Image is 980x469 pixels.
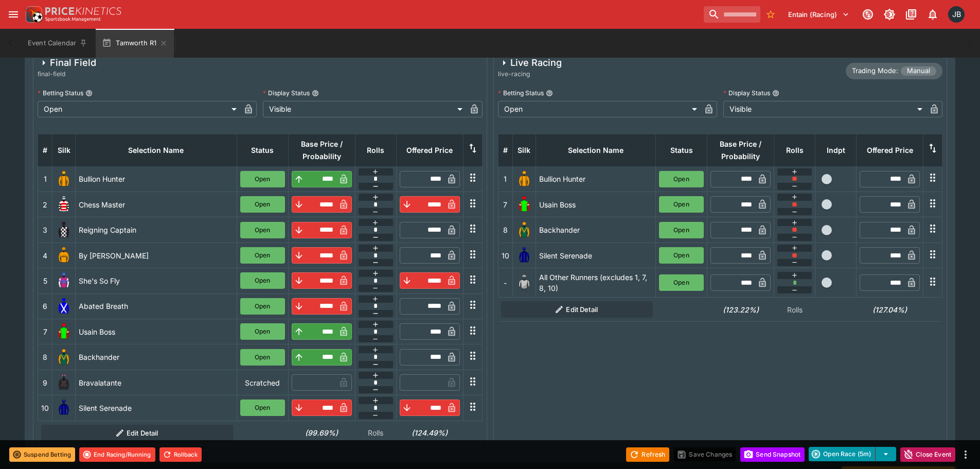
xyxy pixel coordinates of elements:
span: Manual [901,66,936,76]
td: 7 [38,319,52,344]
button: Open [240,349,285,366]
th: Silk [512,134,536,166]
button: Documentation [902,5,920,24]
p: Betting Status [498,89,544,97]
td: 10 [38,395,52,421]
button: Open [240,196,285,213]
th: Status [237,134,288,166]
button: Edit Detail [41,425,234,441]
td: 1 [498,166,512,192]
img: runner 7 [56,323,72,340]
button: Betting Status [546,90,553,97]
button: End Racing/Running [79,447,155,462]
button: Open [240,298,285,315]
p: Display Status [263,89,310,97]
h6: (127.04%) [860,304,920,315]
th: Base Price / Probability [707,134,774,166]
div: Visible [263,101,466,117]
td: Backhander [536,217,656,242]
td: Usain Boss [76,319,237,344]
td: 8 [38,344,52,370]
th: # [498,134,512,166]
button: Toggle light/dark mode [880,5,899,24]
button: Open [240,323,285,340]
td: Abated Breath [76,293,237,319]
th: Independent [815,134,857,166]
button: Edit Detail [501,301,653,318]
button: Close Event [900,447,955,462]
td: Usain Boss [536,192,656,217]
p: Rolls [358,427,393,438]
img: runner 8 [516,222,532,238]
img: Sportsbook Management [45,17,101,22]
td: - [498,268,512,298]
button: Open [659,196,704,213]
h6: (124.49%) [399,427,460,438]
p: Display Status [723,89,770,97]
td: Chess Master [76,192,237,217]
button: Send Snapshot [740,447,805,462]
h6: (123.22%) [710,304,771,315]
img: runner 1 [516,171,532,187]
img: runner 10 [516,247,532,264]
div: Visible [723,101,926,117]
img: runner 2 [56,196,72,213]
td: Silent Serenade [536,242,656,268]
button: Betting Status [85,90,93,97]
button: select merge strategy [876,447,896,461]
td: 4 [38,242,52,268]
th: Offered Price [857,134,923,166]
img: runner 4 [56,247,72,264]
th: Base Price / Probability [288,134,355,166]
td: 8 [498,217,512,242]
h6: (99.69%) [291,427,352,438]
td: 9 [38,370,52,395]
button: Event Calendar [22,29,94,58]
button: Open [659,171,704,187]
div: Open [498,101,701,117]
button: Josh Brown [945,3,968,26]
img: PriceKinetics Logo [23,4,43,25]
td: Bravalatante [76,370,237,395]
button: Notifications [923,5,942,24]
button: Open [659,222,704,238]
p: Scratched [240,377,285,388]
div: Live Racing [498,57,562,69]
div: Open [38,101,240,117]
button: Open [240,399,285,416]
td: 5 [38,268,52,293]
img: runner 9 [56,374,72,391]
th: Selection Name [76,134,237,166]
p: Betting Status [38,89,83,97]
button: Refresh [626,447,669,462]
th: # [38,134,52,166]
div: Josh Brown [948,6,965,23]
td: Reigning Captain [76,217,237,242]
td: 7 [498,192,512,217]
img: PriceKinetics [45,7,121,15]
img: runner 3 [56,222,72,238]
p: Rolls [777,304,812,315]
input: search [704,6,760,23]
img: runner 1 [56,171,72,187]
button: Open [240,222,285,238]
button: Open [659,247,704,264]
span: live-racing [498,69,562,79]
img: runner 5 [56,272,72,289]
td: All Other Runners (excludes 1, 7, 8, 10) [536,268,656,298]
button: Display Status [772,90,779,97]
th: Silk [52,134,76,166]
button: Display Status [312,90,319,97]
img: runner 10 [56,399,72,416]
td: By [PERSON_NAME] [76,242,237,268]
th: Rolls [774,134,815,166]
button: Select Tenant [782,6,856,23]
td: Bullion Hunter [76,166,237,192]
button: Open [659,274,704,291]
td: Silent Serenade [76,395,237,421]
td: Bullion Hunter [536,166,656,192]
th: Status [656,134,707,166]
img: blank-silk.png [516,274,532,291]
button: Connected to PK [859,5,877,24]
span: final-field [38,69,96,79]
